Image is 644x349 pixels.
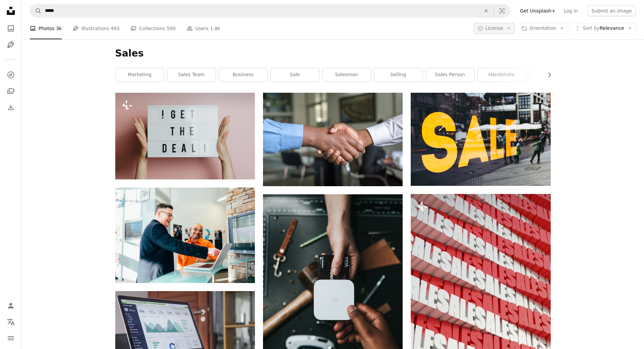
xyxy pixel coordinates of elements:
[426,68,474,82] a: sales person
[30,4,510,18] form: Find visuals sitewide
[323,68,371,82] a: salesman
[543,68,551,82] button: scroll list to the right
[4,331,18,345] button: Menu
[582,25,624,32] span: Relevance
[210,25,220,32] span: 1.8k
[115,188,255,283] img: unknown person using laptop
[411,93,550,186] img: man in green jacket walking on sidewalk during daytime
[263,296,403,302] a: person holding Visa card and white device
[518,23,568,34] button: Orientation
[115,338,255,344] a: laptop computer on glass-top table
[116,68,164,82] a: marketing
[411,282,550,288] a: a large number of red and white letters on a wall
[271,68,319,82] a: sale
[4,299,18,312] a: Log in / Sign up
[479,4,494,17] button: Clear
[167,68,216,82] a: sales team
[559,5,582,16] a: Log in
[571,23,636,34] button: Sort byRelevance
[529,25,556,31] span: Orientation
[130,18,176,39] a: Collections 590
[30,4,42,17] button: Search Unsplash
[494,4,510,17] button: Visual search
[4,38,18,51] a: Illustrations
[4,315,18,329] button: Language
[111,25,120,32] span: 493
[478,68,526,82] a: handshake
[73,18,120,39] a: Illustrations 493
[4,68,18,82] a: Explore
[4,4,18,19] a: Home — Unsplash
[485,25,503,31] span: License
[115,47,551,60] h1: Sales
[219,68,267,82] a: business
[4,101,18,114] a: Download History
[474,23,515,34] button: License
[115,133,255,139] a: a person holding up a sign that says i get the deal
[587,5,636,16] button: Submit an image
[529,68,578,82] a: money
[167,25,176,32] span: 590
[263,93,403,186] img: two people shaking hands
[263,136,403,143] a: two people shaking hands
[115,93,255,179] img: a person holding up a sign that says i get the deal
[582,25,599,31] span: Sort by
[374,68,423,82] a: selling
[516,5,559,16] a: Get Unsplash+
[4,84,18,98] a: Collections
[4,22,18,35] a: Photos
[411,136,550,142] a: man in green jacket walking on sidewalk during daytime
[187,18,220,39] a: Users 1.8k
[115,232,255,238] a: unknown person using laptop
